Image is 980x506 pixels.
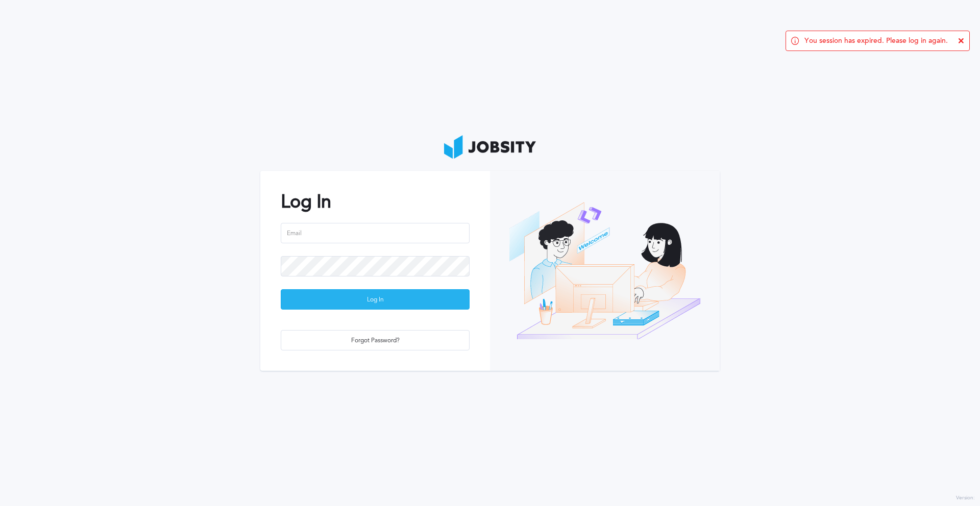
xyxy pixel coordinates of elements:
div: Forgot Password? [281,331,469,351]
label: Version: [956,495,975,501]
span: You session has expired. Please log in again. [804,37,948,45]
button: Forgot Password? [281,330,470,350]
button: Log In [281,289,470,310]
div: Log In [281,290,469,310]
input: Email [281,223,470,243]
h2: Log In [281,191,470,212]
